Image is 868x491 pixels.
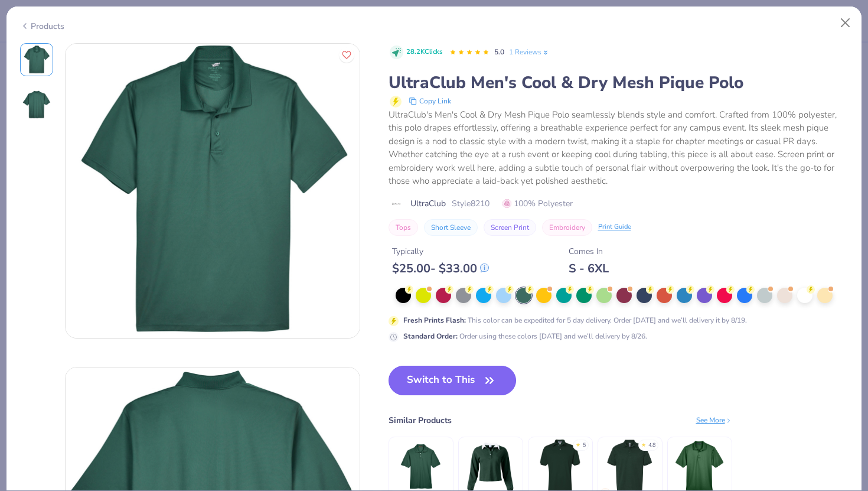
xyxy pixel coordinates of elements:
[66,44,360,338] img: Front
[403,316,466,325] strong: Fresh Prints Flash :
[452,197,490,210] span: Style 8210
[389,108,849,188] div: UltraClub's Men's Cool & Dry Mesh Pique Polo seamlessly blends style and comfort. Crafted from 10...
[410,197,446,210] span: UltraClub
[583,441,586,450] div: 5
[569,245,609,258] div: Comes In
[389,71,849,94] div: UltraClub Men's Cool & Dry Mesh Pique Polo
[406,47,442,57] span: 28.2K Clicks
[648,441,655,450] div: 4.8
[509,47,550,57] a: 1 Reviews
[696,415,732,425] div: See More
[598,222,631,232] div: Print Guide
[339,47,354,63] button: Like
[484,219,536,236] button: Screen Print
[576,441,580,446] div: ★
[389,414,452,427] div: Similar Products
[424,219,478,236] button: Short Sleeve
[389,199,404,209] img: brand logo
[22,45,51,74] img: Front
[403,315,747,326] div: This color can be expedited for 5 day delivery. Order [DATE] and we’ll delivery it by 8/19.
[392,261,489,276] div: $ 25.00 - $ 33.00
[405,94,455,108] button: copy to clipboard
[403,331,458,341] strong: Standard Order :
[834,12,857,34] button: Close
[20,20,64,32] div: Products
[389,219,418,236] button: Tops
[494,47,504,57] span: 5.0
[403,331,647,342] div: Order using these colors [DATE] and we’ll delivery by 8/26.
[542,219,592,236] button: Embroidery
[502,197,573,210] span: 100% Polyester
[22,90,51,119] img: Back
[641,441,646,446] div: ★
[392,245,489,258] div: Typically
[389,366,517,395] button: Switch to This
[449,43,490,62] div: 5.0 Stars
[569,261,609,276] div: S - 6XL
